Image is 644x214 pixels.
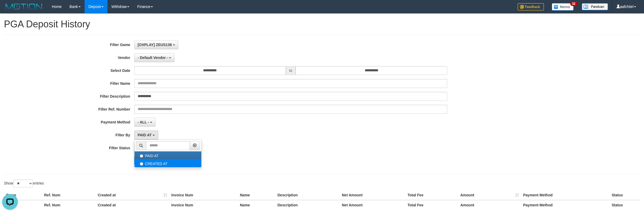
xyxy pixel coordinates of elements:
[169,200,238,210] th: Invoice Num
[286,66,296,75] span: to
[4,3,44,11] img: MOTION_logo.png
[521,200,610,210] th: Payment Method
[521,190,610,200] th: Payment Method
[4,200,42,210] th: Game
[13,180,33,187] select: Showentries
[552,3,574,11] img: Button%20Memo.svg
[2,2,18,18] button: Open LiveChat chat widget
[96,200,169,210] th: Created at
[42,200,96,210] th: Ref. Num
[4,19,640,29] h1: PGA Deposit History
[138,43,172,47] span: [OXPLAY] ZEUS138
[140,162,143,166] input: CREATED AT
[4,190,42,200] th: Game
[134,40,178,49] button: [OXPLAY] ZEUS138
[42,190,96,200] th: Ref. Num
[134,118,156,127] button: - ALL -
[135,151,201,159] label: PAID AT
[275,190,340,200] th: Description
[340,190,405,200] th: Net Amount
[238,190,275,200] th: Name
[458,200,521,210] th: Amount
[134,131,158,140] button: PAID AT
[610,200,640,210] th: Status
[570,1,577,6] span: 32
[405,200,458,210] th: Total Fee
[610,190,640,200] th: Status
[140,154,143,158] input: PAID AT
[405,190,458,200] th: Total Fee
[138,56,168,60] span: - Default Vendor -
[518,3,544,11] img: Feedback.jpg
[340,200,405,210] th: Net Amount
[458,190,521,200] th: Amount
[582,3,608,10] img: panduan.png
[138,120,149,124] span: - ALL -
[275,200,340,210] th: Description
[238,200,275,210] th: Name
[4,180,44,187] label: Show entries
[169,190,238,200] th: Invoice Num
[134,53,175,62] button: - Default Vendor -
[138,133,152,137] span: PAID AT
[96,190,169,200] th: Created at
[135,159,201,167] label: CREATED AT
